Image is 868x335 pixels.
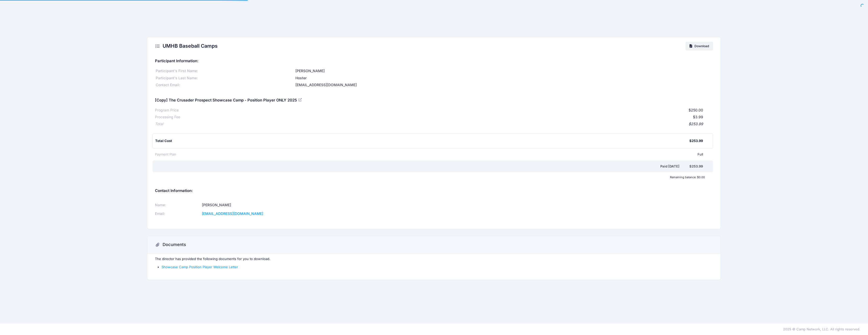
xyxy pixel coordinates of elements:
[155,121,163,127] div: Total
[294,82,713,88] div: [EMAIL_ADDRESS][DOMAIN_NAME]
[155,75,295,81] div: Participant's Last Name:
[162,265,238,269] a: Showcase Camp Position Player Welcome Letter
[155,98,303,103] h5: [Copy] The Crusader Prospect Showcase Camp - Position Player ONLY 2025
[294,68,713,74] div: [PERSON_NAME]
[163,43,218,49] h2: UMHB Baseball Camps
[694,44,709,48] span: Download
[155,256,713,262] p: The director has provided the following documents for you to download.
[156,164,690,169] div: Paid [DATE]
[686,42,713,50] a: Download
[298,98,303,102] a: View Registration Details
[152,176,707,179] div: Remaining balance: $0.00
[155,114,180,120] div: Processing Fee
[202,211,263,216] a: [EMAIL_ADDRESS][DOMAIN_NAME]
[180,114,703,120] div: $3.99
[783,327,860,331] span: 2025 © Camp Network, LLC. All rights reserved.
[163,121,703,127] div: $253.99
[155,68,295,74] div: Participant's First Name:
[155,108,179,113] div: Program Price
[200,201,427,210] td: [PERSON_NAME]
[155,152,176,157] div: Payment Plan
[689,108,703,112] span: $250.00
[155,201,200,210] td: Name:
[689,138,703,144] div: $253.99
[155,82,295,88] div: Contact Email:
[155,210,200,218] td: Email:
[176,152,703,157] div: Full
[163,242,186,247] h3: Documents
[294,75,713,81] div: Hoster
[155,59,713,63] h5: Participant Information:
[155,138,690,144] div: Total Cost
[689,164,703,169] div: $253.99
[155,189,713,193] h5: Contact Information:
